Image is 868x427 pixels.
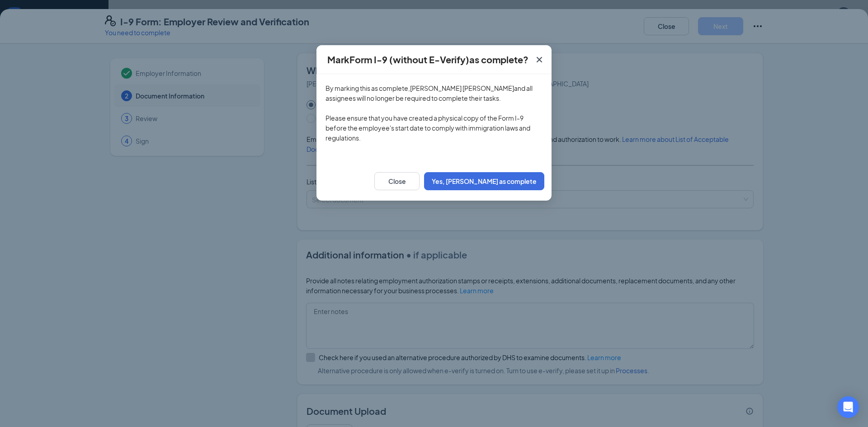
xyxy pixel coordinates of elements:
button: Close [374,172,420,190]
svg: Cross [534,54,545,65]
button: Close [527,45,552,74]
span: By marking this as complete, [PERSON_NAME] [PERSON_NAME] and all assignees will no longer be requ... [325,84,533,142]
h4: Mark Form I-9 (without E-Verify) as complete? [327,53,528,66]
div: Open Intercom Messenger [837,396,859,418]
button: Yes, [PERSON_NAME] as complete [424,172,544,190]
